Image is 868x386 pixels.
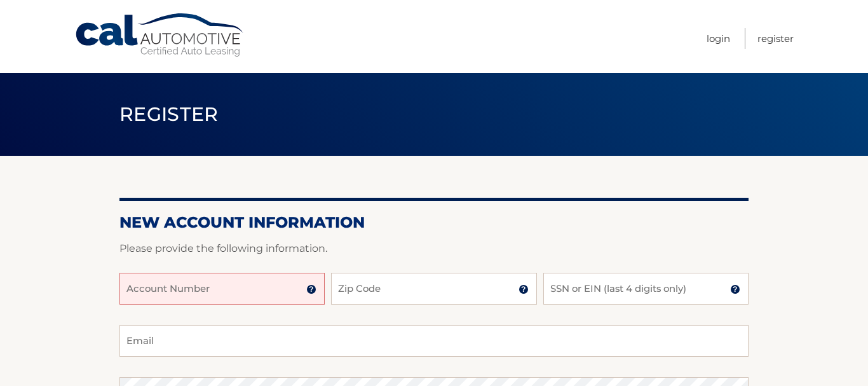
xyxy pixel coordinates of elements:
span: Register [119,102,219,126]
img: tooltip.svg [730,284,740,294]
h2: New Account Information [119,213,749,232]
input: Account Number [119,273,325,305]
img: tooltip.svg [306,284,316,294]
p: Please provide the following information. [119,240,749,258]
img: tooltip.svg [519,284,529,294]
input: Email [119,325,749,357]
a: Login [707,28,730,49]
a: Cal Automotive [74,13,246,58]
a: Register [757,28,794,49]
input: Zip Code [331,273,536,305]
input: SSN or EIN (last 4 digits only) [543,273,749,305]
